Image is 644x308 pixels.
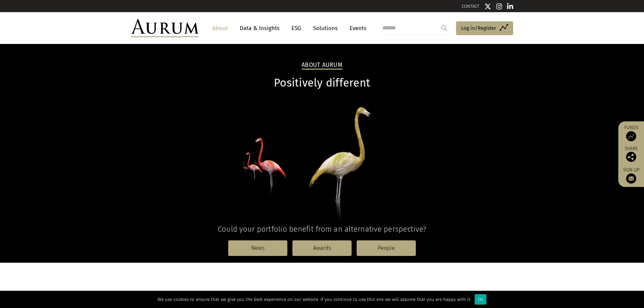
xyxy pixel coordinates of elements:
img: Aurum [131,19,199,37]
a: ESG [288,22,305,34]
img: Access Funds [626,131,636,141]
div: Share [622,146,641,162]
span: Log in/Register [461,24,496,32]
a: Log in/Register [456,21,513,35]
a: CONTACT [462,4,479,9]
h1: Positively different [131,76,513,90]
img: Linkedin icon [507,3,513,10]
a: People [357,240,416,256]
div: Ok [475,294,486,305]
img: Twitter icon [484,3,491,10]
h4: Could your portfolio benefit from an alternative perspective? [131,224,513,234]
h2: About Aurum [302,62,342,70]
a: Events [346,22,366,34]
input: Submit [437,21,451,35]
a: Sign up [622,167,641,184]
a: Solutions [310,22,341,34]
a: About [209,22,231,34]
a: Funds [622,125,641,141]
a: Awards [292,240,352,256]
a: Data & Insights [236,22,283,34]
img: Instagram icon [496,3,502,10]
img: Share this post [626,152,636,162]
a: News [228,240,287,256]
img: Sign up to our newsletter [626,173,636,184]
